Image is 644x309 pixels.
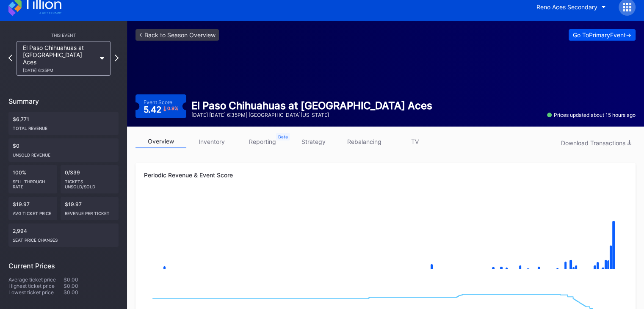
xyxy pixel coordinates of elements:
div: Summary [8,97,119,105]
div: $6,771 [8,112,119,135]
a: TV [390,135,440,148]
div: $19.97 [61,197,119,220]
div: 0/339 [61,165,119,193]
div: Avg ticket price [13,207,53,216]
div: Sell Through Rate [13,176,53,189]
div: seat price changes [13,234,114,243]
a: overview [135,135,186,148]
div: $0.00 [64,289,119,295]
a: inventory [186,135,237,148]
div: This Event [8,33,119,38]
a: <-Back to Season Overview [135,29,219,41]
div: Periodic Revenue & Event Score [144,171,627,179]
div: Current Prices [8,262,119,270]
div: Download Transactions [561,139,631,146]
button: Go ToPrimaryEvent-> [569,29,636,41]
div: [DATE] [DATE] 6:35PM | [GEOGRAPHIC_DATA][US_STATE] [191,112,432,118]
div: Average ticket price [8,276,64,283]
div: Unsold Revenue [13,149,114,157]
div: Total Revenue [13,122,114,131]
div: $0.00 [64,276,119,283]
div: $19.97 [8,197,57,220]
div: Prices updated about 15 hours ago [547,112,636,118]
a: rebalancing [339,135,390,148]
div: 5.42 [144,105,178,114]
button: Download Transactions [557,137,636,149]
div: Event Score [144,99,172,105]
div: Go To Primary Event -> [573,31,631,39]
div: Revenue per ticket [65,207,115,216]
div: Reno Aces Secondary [536,3,597,11]
div: [DATE] 6:35PM [23,68,96,73]
div: $0 [8,138,119,162]
div: 2,994 [8,223,119,247]
div: Tickets Unsold/Sold [65,176,115,189]
div: El Paso Chihuahuas at [GEOGRAPHIC_DATA] Aces [23,44,96,73]
div: Lowest ticket price [8,289,64,295]
svg: Chart title [144,193,627,278]
a: reporting [237,135,288,148]
div: El Paso Chihuahuas at [GEOGRAPHIC_DATA] Aces [191,99,432,112]
a: strategy [288,135,339,148]
div: Highest ticket price [8,283,64,289]
div: 0.9 % [167,106,178,111]
div: $0.00 [64,283,119,289]
div: 100% [8,165,57,193]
